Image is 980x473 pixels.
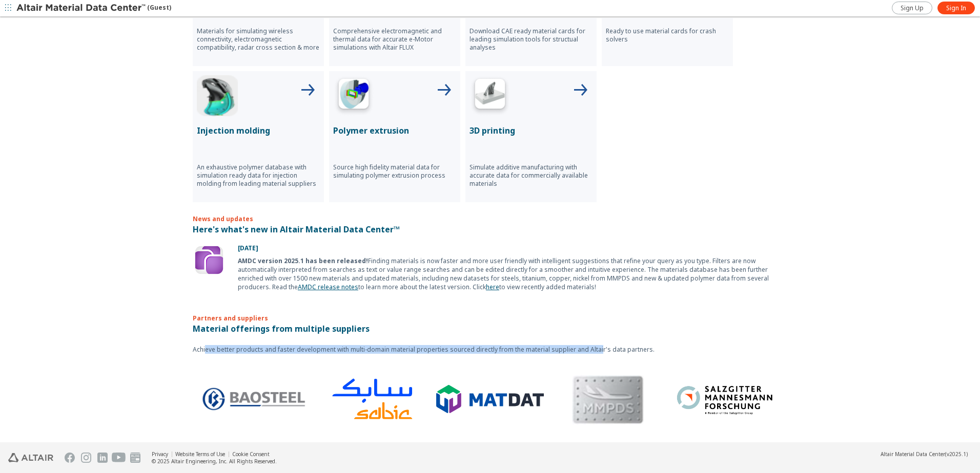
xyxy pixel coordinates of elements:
[238,244,787,252] p: [DATE]
[329,71,460,202] button: Polymer Extrusion IconPolymer extrusionSource high fidelity material data for simulating polymer ...
[486,283,499,291] a: here
[946,4,966,12] span: Sign In
[193,297,787,322] p: Partners and suppliers
[469,163,593,188] p: Simulate additive manufacturing with accurate data for commercially available materials
[16,3,147,13] img: Altair Material Data Center
[197,75,238,116] img: Injection Molding Icon
[435,385,543,413] img: Logo - MatDat
[881,450,968,458] div: (v2025.1)
[671,379,779,420] img: Logo - Salzgitter
[333,75,374,116] img: Polymer Extrusion Icon
[193,71,324,202] button: Injection Molding IconInjection moldingAn exhaustive polymer database with simulation ready data ...
[193,223,787,235] p: Here's what's new in Altair Material Data Center™
[298,283,358,291] a: AMDC release notes
[193,244,226,276] img: Update Icon Software
[16,3,171,13] div: (Guest)
[469,75,511,116] img: 3D Printing Icon
[193,322,787,335] p: Material offerings from multiple suppliers
[232,450,270,458] a: Cookie Consent
[8,453,53,462] img: Altair Engineering
[465,71,597,202] button: 3D Printing Icon3D printingSimulate additive manufacturing with accurate data for commercially av...
[197,27,320,52] p: Materials for simulating wireless connectivity, electromagnetic compatibility, radar cross sectio...
[606,27,729,44] p: Ready to use material cards for crash solvers
[469,124,593,137] p: 3D printing
[152,458,277,465] div: © 2025 Altair Engineering, Inc. All Rights Reserved.
[937,2,975,14] a: Sign In
[333,27,456,52] p: Comprehensive electromagnetic and thermal data for accurate e-Motor simulations with Altair FLUX
[193,214,787,223] p: News and updates
[197,163,320,188] p: An exhaustive polymer database with simulation ready data for injection molding from leading mate...
[175,450,225,458] a: Website Terms of Use
[469,27,593,52] p: Download CAE ready material cards for leading simulation tools for structual analyses
[317,365,425,433] img: Logo - Sabic
[333,124,456,137] p: Polymer extrusion
[199,386,307,412] img: Logo - BaoSteel
[152,450,168,458] a: Privacy
[197,124,320,137] p: Injection molding
[333,163,456,180] p: Source high fidelity material data for simulating polymer extrusion process
[881,450,945,458] span: Altair Material Data Center
[238,256,787,291] div: Finding materials is now faster and more user friendly with intelligent suggestions that refine y...
[193,345,787,354] p: Achieve better products and faster development with multi-domain material properties sourced dire...
[238,256,368,265] b: AMDC version 2025.1 has been released!
[553,362,661,436] img: MMPDS Logo
[892,2,932,14] a: Sign Up
[901,4,924,12] span: Sign Up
